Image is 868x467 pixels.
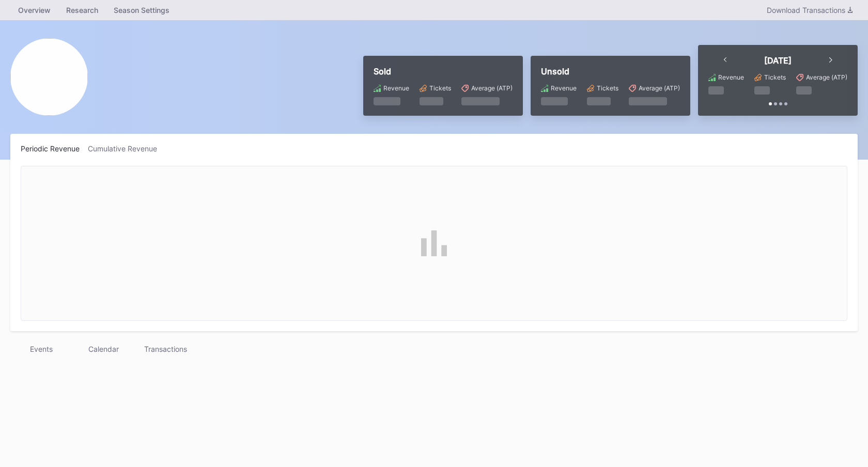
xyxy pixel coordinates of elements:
div: Average (ATP) [806,73,847,81]
div: Unsold [541,66,680,76]
button: Download Transactions [762,3,858,17]
a: Season Settings [106,3,177,18]
div: Revenue [383,84,409,92]
div: Revenue [551,84,577,92]
div: Cumulative Revenue [88,144,165,153]
div: Download Transactions [767,6,853,14]
div: Events [10,341,72,356]
div: Revenue [718,73,744,81]
div: Periodic Revenue [21,144,88,153]
a: Overview [10,3,58,18]
div: Tickets [597,84,618,92]
div: Tickets [429,84,451,92]
a: Research [58,3,106,18]
div: Average (ATP) [639,84,680,92]
div: Calendar [72,341,134,356]
div: Average (ATP) [471,84,513,92]
div: Tickets [764,73,786,81]
div: [DATE] [764,55,792,66]
div: Transactions [134,341,196,356]
div: Sold [374,66,513,76]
